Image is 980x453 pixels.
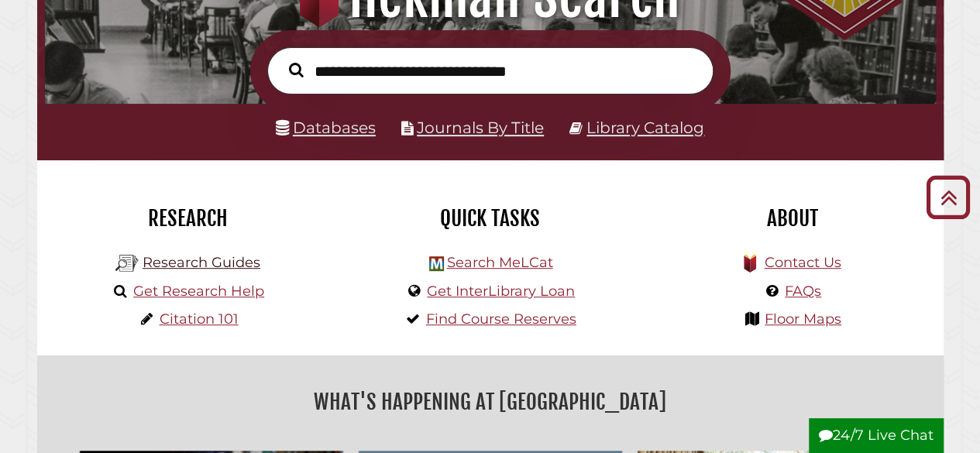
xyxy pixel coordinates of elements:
h2: What's Happening at [GEOGRAPHIC_DATA] [49,384,932,420]
a: Journals By Title [417,118,544,137]
h2: About [653,205,932,232]
img: Hekman Library Logo [115,252,139,275]
a: Contact Us [764,254,841,271]
a: Library Catalog [586,118,704,137]
a: Get Research Help [133,283,264,300]
a: Search MeLCat [446,254,552,271]
h2: Quick Tasks [351,205,630,232]
a: Floor Maps [765,311,841,328]
a: Back to Top [920,184,976,210]
a: Citation 101 [160,311,239,328]
h2: Research [49,205,328,232]
i: Search [289,62,304,77]
a: FAQs [785,283,821,300]
a: Research Guides [143,254,260,271]
img: Hekman Library Logo [429,256,444,271]
a: Find Course Reserves [426,311,576,328]
a: Databases [276,118,376,137]
a: Get InterLibrary Loan [427,283,575,300]
button: Search [281,59,311,81]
